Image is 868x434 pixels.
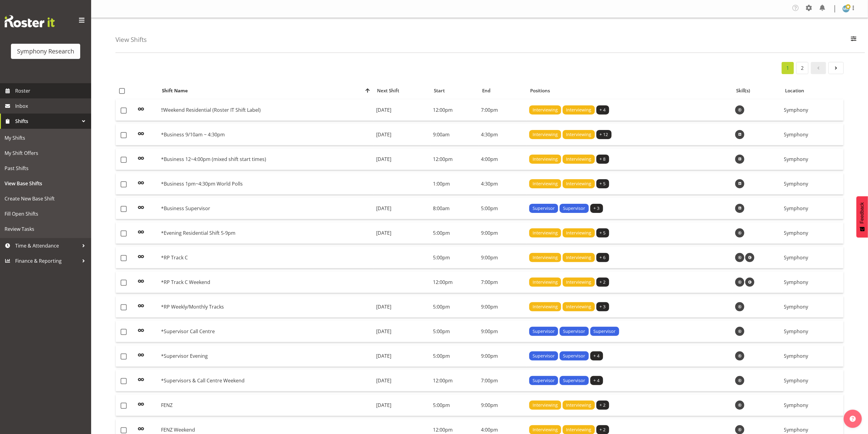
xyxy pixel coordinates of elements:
button: Feedback - Show survey [856,196,868,238]
td: [DATE] [374,296,431,318]
span: Supervisor [533,205,555,212]
td: 5:00pm [431,321,479,342]
span: + 2 [600,279,606,285]
span: + 5 [600,180,606,187]
div: Skill(s) [736,87,778,94]
td: 4:00pm [479,149,527,170]
div: Next Shift [377,87,427,94]
span: Supervisor [533,377,555,384]
span: Interviewing [566,402,591,408]
img: Rosterit website logo [5,15,55,27]
td: [DATE] [374,99,431,121]
div: Start [434,87,475,94]
span: Symphony [784,303,808,310]
span: Symphony [784,156,808,162]
span: Symphony [784,353,808,359]
span: Interviewing [533,156,558,162]
td: FENZ [159,395,374,416]
td: !!Weekend Residential (Roster IT Shift Label) [159,99,374,121]
span: My Shifts [5,133,87,142]
div: Shift Name [162,87,370,94]
td: [DATE] [374,222,431,244]
span: + 5 [600,230,606,236]
a: My Shift Offers [2,145,90,161]
span: Supervisor [563,353,585,359]
td: 4:30pm [479,173,527,195]
span: View Base Shifts [5,179,87,188]
td: *Supervisor Evening [159,345,374,367]
td: 9:00pm [479,247,527,268]
span: Interviewing [566,180,591,187]
span: Supervisor [563,377,585,384]
span: Interviewing [566,107,591,113]
span: + 12 [600,131,608,138]
td: *Evening Residential Shift 5-9pm [159,222,374,244]
td: 9:00pm [479,321,527,342]
span: + 4 [594,353,600,359]
td: *Supervisor Call Centre [159,321,374,342]
td: [DATE] [374,345,431,367]
td: 4:30pm [479,124,527,145]
a: Past Shifts [2,161,90,176]
span: + 4 [600,107,606,113]
span: Symphony [784,402,808,408]
img: help-xxl-2.png [850,416,856,422]
a: Create New Base Shift [2,191,90,206]
td: *Business Supervisor [159,198,374,219]
span: My Shift Offers [5,149,87,158]
span: Symphony [784,180,808,187]
span: Symphony [784,205,808,212]
span: + 4 [594,377,600,384]
div: Location [785,87,840,94]
td: 12:00pm [431,99,479,121]
td: *Supervisors & Call Centre Weekend [159,370,374,391]
td: 9:00pm [479,345,527,367]
span: Symphony [784,328,808,335]
td: 5:00pm [431,345,479,367]
span: Interviewing [533,107,558,113]
span: Supervisor [533,353,555,359]
span: Interviewing [566,230,591,236]
a: Review Tasks [2,221,90,237]
span: Symphony [784,279,808,285]
span: Interviewing [566,279,591,285]
span: + 2 [600,402,606,408]
td: 12:00pm [431,370,479,391]
span: Interviewing [533,230,558,236]
td: [DATE] [374,395,431,416]
span: Interviewing [533,279,558,285]
a: View Base Shifts [2,176,90,191]
span: Interviewing [533,131,558,138]
span: Interviewing [533,303,558,310]
div: Positions [530,87,729,94]
span: Symphony [784,107,808,113]
td: 5:00pm [431,296,479,318]
a: 2 [796,62,808,74]
span: + 8 [600,156,606,162]
span: Inbox [15,101,88,111]
span: Create New Base Shift [5,194,87,203]
td: [DATE] [374,321,431,342]
span: Symphony [784,254,808,261]
span: Time & Attendance [15,241,79,250]
td: *Business 9/10am ~ 4:30pm [159,124,374,145]
td: 12:00pm [431,272,479,293]
span: Feedback [859,202,865,224]
span: Interviewing [566,426,591,433]
td: 9:00pm [479,395,527,416]
a: My Shifts [2,130,90,145]
span: Interviewing [533,426,558,433]
td: [DATE] [374,124,431,145]
td: 8:00am [431,198,479,219]
td: 9:00am [431,124,479,145]
td: 7:00pm [479,99,527,121]
span: Interviewing [566,156,591,162]
div: Symphony Research [17,47,74,56]
button: Filter Employees [847,33,860,46]
span: Interviewing [566,303,591,310]
td: [DATE] [374,370,431,391]
td: *RP Weekly/Monthly Tracks [159,296,374,318]
td: 12:00pm [431,149,479,170]
span: Interviewing [533,180,558,187]
span: Interviewing [566,254,591,261]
